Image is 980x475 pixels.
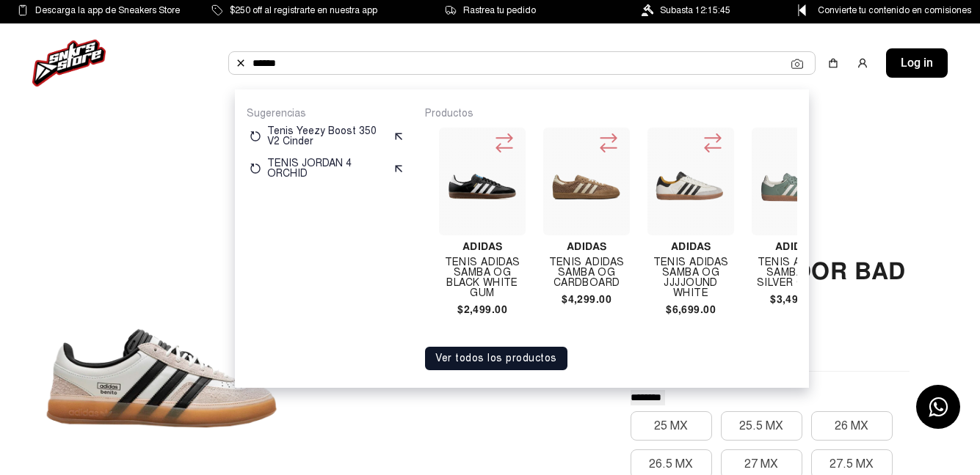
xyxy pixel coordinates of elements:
[901,54,933,72] span: Log in
[425,107,797,120] p: Productos
[758,144,832,219] img: TENIS ADIDAS SAMBA OG SILVER GREEN
[230,2,377,18] span: $250 off al registrarte en nuestra app
[647,304,734,314] h4: $6,699.00
[653,144,728,219] img: TENIS ADIDAS SAMBA OG JJJJOUND WHITE
[393,130,404,142] img: suggest.svg
[250,130,261,142] img: restart.svg
[549,144,624,219] img: TENIS ADIDAS SAMBA OG CARDBOARD
[267,158,387,179] p: TENIS JORDAN 4 ORCHID
[791,58,803,70] img: Cámara
[752,241,838,251] h4: Adidas
[235,57,247,69] img: Buscar
[393,163,404,174] img: suggest.svg
[647,257,734,298] h4: TENIS ADIDAS SAMBA OG JJJJOUND WHITE
[811,411,893,441] button: 26 MX
[543,257,630,288] h4: TENIS ADIDAS SAMBA OG CARDBOARD
[752,294,838,304] h4: $3,499.00
[818,2,971,18] span: Convierte tu contenido en comisiones
[793,4,811,16] img: Control Point Icon
[439,241,526,251] h4: Adidas
[721,411,802,441] button: 25.5 MX
[247,107,407,120] p: Sugerencias
[439,304,526,314] h4: $2,499.00
[425,347,567,370] button: Ver todos los productos
[267,126,387,147] p: Tenis Yeezy Boost 350 V2 Cinder
[250,163,261,174] img: restart.svg
[35,2,180,18] span: Descarga la app de Sneakers Store
[827,57,839,69] img: shopping
[32,40,106,86] img: logo
[857,57,868,69] img: user
[439,257,526,298] h4: TENIS ADIDAS SAMBA OG BLACK WHITE GUM
[752,257,838,288] h4: TENIS ADIDAS SAMBA OG SILVER GREEN
[445,144,520,219] img: TENIS ADIDAS SAMBA OG BLACK WHITE GUM
[463,2,536,18] span: Rastrea tu pedido
[660,2,730,18] span: Subasta 12:15:45
[631,411,712,441] button: 25 MX
[647,241,734,251] h4: Adidas
[543,294,630,304] h4: $4,299.00
[543,241,630,251] h4: Adidas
